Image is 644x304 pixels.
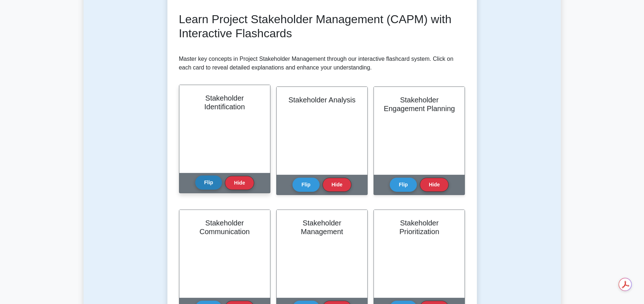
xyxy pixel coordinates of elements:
h2: Learn Project Stakeholder Management (CAPM) with Interactive Flashcards [179,12,465,40]
h2: Stakeholder Management [285,219,359,236]
button: Flip [195,176,222,190]
button: Flip [390,178,417,192]
button: Flip [293,178,320,192]
h2: Stakeholder Analysis [285,96,359,104]
button: Hide [420,178,449,192]
h2: Stakeholder Identification [188,94,261,111]
button: Hide [225,176,254,190]
h2: Stakeholder Prioritization [383,219,456,236]
h2: Stakeholder Engagement Planning [383,96,456,113]
p: Master key concepts in Project Stakeholder Management through our interactive flashcard system. C... [179,55,465,72]
h2: Stakeholder Communication [188,219,261,236]
button: Hide [323,178,351,192]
